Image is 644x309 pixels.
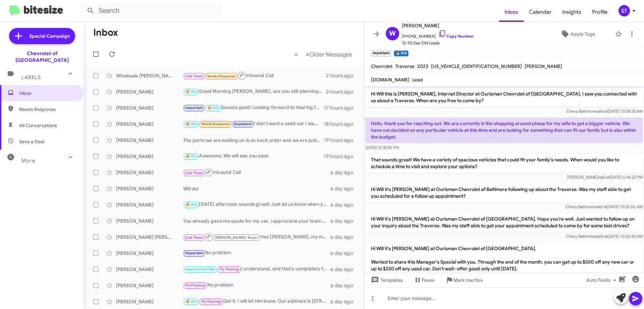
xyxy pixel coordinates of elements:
span: said at [596,109,608,114]
button: Apply Tags [543,28,612,40]
span: Important [234,122,252,126]
div: [PERSON_NAME] [116,169,183,176]
div: I understand, and that's completely fine! Feel free to reach out anytime. [183,265,330,273]
span: [PERSON_NAME] [525,63,562,69]
span: 🔥 Hot [207,106,219,110]
div: a day ago [330,185,359,192]
div: 3 hours ago [326,88,359,95]
div: 17 hours ago [324,105,359,111]
div: a day ago [330,282,359,289]
span: Chevy Baltimore [DATE] 10:26:43 AM [566,234,643,239]
span: Try Pausing [219,267,239,271]
p: Hi Will this is [PERSON_NAME], Internet Director at Ourisman Chevrolet of [GEOGRAPHIC_DATA]. I sa... [366,88,643,107]
small: 🔥 Hot [394,50,408,56]
button: Mark Inactive [440,274,488,286]
div: a day ago [330,266,359,273]
input: Search [81,3,222,19]
span: 🔥 Hot [185,154,197,158]
span: [DATE] 6:18:50 PM [366,145,399,150]
div: a day ago [330,250,359,257]
span: [PHONE_NUMBER] [402,30,474,40]
span: 🔥 Hot [185,299,197,304]
span: Lead [412,77,423,83]
div: Inbound Call [183,71,326,80]
span: Needs Response [201,122,230,126]
div: 19 hours ago [324,137,359,144]
span: said at [595,204,607,209]
a: Profile [587,2,613,22]
div: [PERSON_NAME] [116,153,183,160]
p: That sounds great! We have a variety of spacious vehicles that could fit your family's needs. Whe... [366,154,643,172]
div: Got it. I will let him know. Our address is [STREET_ADDRESS] [183,298,330,305]
div: Awesome, We will see you soon [183,152,324,160]
span: Save a Deal [19,138,44,145]
div: No problem [183,249,330,257]
span: Important [185,106,203,110]
div: [PERSON_NAME] [116,137,183,144]
span: Insights [557,2,587,22]
div: a day ago [330,169,359,176]
span: Labels [21,74,41,80]
span: » [306,50,309,59]
div: [PERSON_NAME] [116,121,183,127]
small: Important [371,50,391,56]
span: 15-90 Day Old Leads [402,40,474,46]
button: Previous [290,47,302,61]
button: ST [613,5,637,16]
span: Traverse [395,63,415,69]
div: Sounds good! Looking forward to hearing from you! [183,104,324,112]
div: a day ago [330,298,359,305]
div: [PERSON_NAME] [116,88,183,95]
span: said at [596,234,607,239]
a: Calendar [524,2,557,22]
div: a day ago [330,218,359,224]
span: Call Them [185,171,203,175]
p: Hello, thank you for reaching out. We are currently in the shopping around phase for my wife to g... [366,117,643,143]
span: Appointment Set [185,267,215,271]
a: Inbox [499,2,524,22]
div: Wholesale [PERSON_NAME] [116,72,183,79]
div: [PERSON_NAME] [116,185,183,192]
span: Important [185,251,203,255]
a: Copy Number [438,34,474,39]
div: [PERSON_NAME] [PERSON_NAME] [116,234,183,240]
div: 19 hours ago [324,153,359,160]
span: Apply Tags [571,28,595,40]
span: said at [598,175,610,180]
span: Chevy Baltimore [DATE] 10:35:33 AM [566,109,643,114]
a: Special Campaign [9,28,75,44]
div: You already gave me quote for my car, i appreciate your team taking the time to work on me with t... [183,218,330,224]
div: 18 hours ago [324,121,359,127]
div: Good Morning [PERSON_NAME], are you still planning to stop by this morning? [183,88,326,95]
div: [DATE] afternoon sounds great! Just let us know when you're able to make it, and we'll be ready t... [183,201,330,208]
div: No problem [183,281,330,289]
span: Special Campaign [29,33,70,39]
span: Needs Response [19,106,76,113]
span: 🔥 Hot [185,89,197,94]
div: [PERSON_NAME] [116,250,183,257]
span: Chevrolet [371,63,392,69]
span: Try Pausing [185,283,205,287]
span: Call Them [185,74,203,78]
span: [PERSON_NAME] / Buyer [215,235,258,240]
div: Hey [PERSON_NAME], my manager’s been paying up to 180% over market for trades this week. If yours... [183,233,330,241]
button: Pause [408,274,440,286]
span: Call Them [185,235,203,240]
div: ST [619,5,630,16]
p: Hi Will it's [PERSON_NAME] at Ourisman Chevrolet of [GEOGRAPHIC_DATA]. Wanted to share this Manag... [366,242,643,288]
p: Hi Will It's [PERSON_NAME] at Ourisman Chevrolet of Baltimore following up about the Traverse. Wa... [366,183,643,202]
span: [US_VEHICLE_IDENTIFICATION_NUMBER] [431,63,522,69]
span: 🔥 Hot [185,202,197,207]
div: [PERSON_NAME] [116,266,183,273]
span: [PERSON_NAME] [DATE] 6:46:22 PM [567,175,643,180]
span: 🔥 Hot [185,122,197,126]
button: Next [302,47,356,61]
span: Templates [370,274,403,286]
div: [PERSON_NAME] [116,298,183,305]
span: [PERSON_NAME] [402,22,474,30]
div: Inbound Call [183,168,330,177]
span: [DOMAIN_NAME] [371,77,410,83]
span: W [389,28,396,39]
button: Auto Fields [581,274,624,286]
